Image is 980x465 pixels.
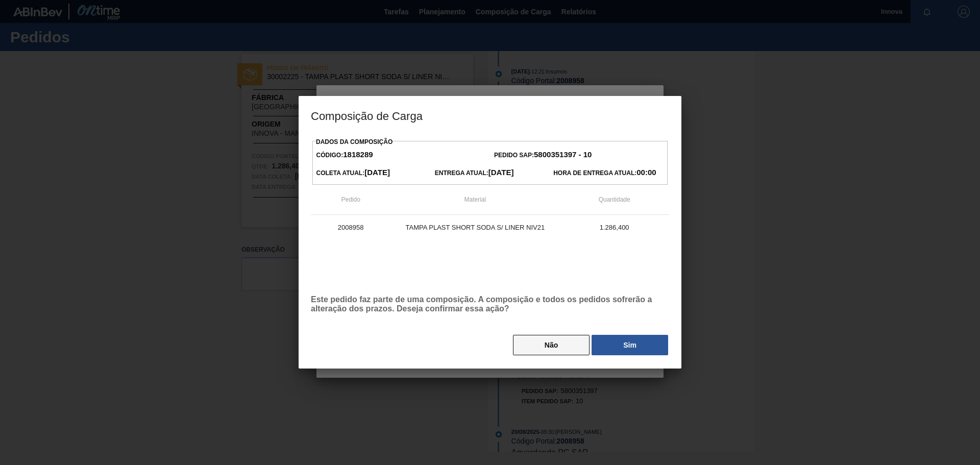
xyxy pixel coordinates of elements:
label: Dados da Composição [316,138,393,145]
strong: 5800351397 - 10 [534,150,592,159]
h3: Composição de Carga [299,96,681,135]
span: Pedido [341,196,360,203]
span: Código: [316,152,373,159]
strong: 1818289 [343,150,373,159]
p: Este pedido faz parte de uma composição. A composição e todos os pedidos sofrerão a alteração dos... [311,295,669,313]
span: Quantidade [599,196,630,203]
button: Sim [592,335,668,355]
strong: [DATE] [488,168,514,177]
span: Coleta Atual: [316,169,390,177]
span: Hora de Entrega Atual: [553,169,656,177]
td: 1.286,400 [559,215,669,240]
span: Material [464,196,486,203]
span: Entrega Atual: [435,169,514,177]
strong: [DATE] [364,168,390,177]
td: TAMPA PLAST SHORT SODA S/ LINER NIV21 [390,215,559,240]
td: 2008958 [311,215,390,240]
button: Não [513,335,590,355]
span: Pedido SAP: [494,152,592,159]
strong: 00:00 [636,168,656,177]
